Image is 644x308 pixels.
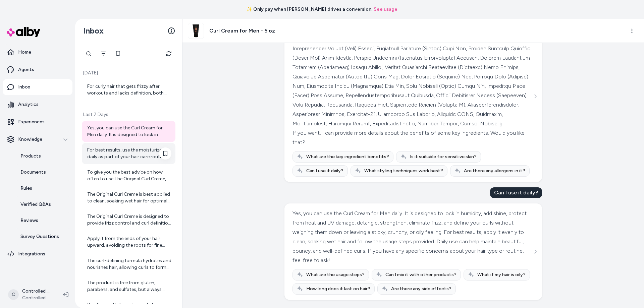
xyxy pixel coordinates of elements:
div: The curl-defining formula hydrates and nourishes hair, allowing curls to form naturally while pro... [87,257,171,271]
a: Experiences [3,114,72,130]
a: For best results, use the moisturizer daily as part of your hair care routine. [82,143,175,164]
p: Verified Q&As [20,201,51,208]
h3: Curl Cream for Men - 5 oz [209,27,275,35]
span: What are the usage steps? [306,271,365,278]
a: Integrations [3,246,72,262]
span: Is it suitable for sensitive skin? [410,153,477,160]
img: CCForMen5oz_6e358a69-8fe9-41f0-812d-b88a0e80f657.jpg [188,23,204,39]
a: The Original Curl Creme is best applied to clean, soaking wet hair for optimal results. Applying ... [82,187,175,208]
a: Yes, you can use the Curl Cream for Men daily. It is designed to lock in humidity, add shine, pro... [82,121,175,142]
p: Knowledge [18,136,42,143]
p: Documents [20,169,46,176]
p: Controlled Chaos Shopify [22,288,52,295]
div: For curly hair that gets frizzy after workouts and lacks definition, both the Original Curl Creme... [87,83,171,97]
a: The curl-defining formula hydrates and nourishes hair, allowing curls to form naturally while pro... [82,253,175,275]
p: Integrations [18,251,45,257]
button: See more [531,92,539,100]
a: Products [14,148,72,164]
button: Refresh [162,47,175,60]
a: To give you the best advice on how often to use The Original Curl Creme, could you please tell me... [82,165,175,186]
a: Documents [14,164,72,180]
img: alby Logo [7,27,40,37]
span: What if my hair is oily? [477,271,526,278]
a: Analytics [3,97,72,113]
p: Products [20,153,41,160]
span: Are there any side effects? [391,286,451,292]
div: For best results, use the moisturizer daily as part of your hair care routine. [87,147,171,160]
p: Analytics [18,101,39,108]
a: The product is free from gluten, parabens, and sulfates, but always check individual ingredients ... [82,275,175,297]
span: C [8,289,19,300]
h2: Inbox [83,26,104,36]
button: Filter [97,47,110,60]
p: Home [18,49,31,56]
a: Reviews [14,212,72,229]
div: If you want, I can provide more details about the benefits of some key ingredients. Would you lik... [292,128,532,147]
a: See usage [374,6,397,13]
p: Inbox [18,84,30,90]
p: Last 7 Days [82,111,175,118]
div: Yes, you can use the Curl Cream for Men daily. It is designed to lock in humidity, add shine, pro... [87,125,171,138]
div: The Original Curl Creme is designed to provide frizz control and curl definition with a natural f... [87,213,171,227]
div: To give you the best advice on how often to use The Original Curl Creme, could you please tell me... [87,169,171,182]
span: ✨ Only pay when [PERSON_NAME] drives a conversion. [247,6,372,13]
span: Controlled Chaos [22,295,52,301]
a: Inbox [3,79,72,95]
a: The Original Curl Creme is designed to provide frizz control and curl definition with a natural f... [82,209,175,231]
span: What styling techniques work best? [364,168,443,174]
div: The product is free from gluten, parabens, and sulfates, but always check individual ingredients ... [87,280,171,293]
p: Reviews [20,217,38,224]
p: Rules [20,185,32,192]
div: Apply it from the ends of your hair upward, avoiding the roots for fine hair. [87,235,171,249]
a: Home [3,44,72,60]
a: Rules [14,180,72,196]
a: Verified Q&As [14,196,72,212]
span: Are there any allergens in it? [464,168,525,174]
span: What are the key ingredient benefits? [306,153,389,160]
span: Can I mix it with other products? [385,271,457,278]
a: Apply it from the ends of your hair upward, avoiding the roots for fine hair. [82,231,175,253]
button: See more [531,248,539,256]
a: For curly hair that gets frizzy after workouts and lacks definition, both the Original Curl Creme... [82,79,175,101]
div: Yes, you can use the Curl Cream for Men daily. It is designed to lock in humidity, add shine, pro... [292,209,532,265]
a: Agents [3,62,72,78]
button: Knowledge [3,131,72,147]
button: CControlled Chaos ShopifyControlled Chaos [4,284,58,305]
p: Survey Questions [20,233,59,240]
a: Survey Questions [14,229,72,245]
div: Can I use it daily? [490,187,542,198]
div: Lorem, Ipsumdol Sitamet, Consecteturadi Elitseddoeiu, Tempo Incidid, Utlaboreetdolorema, Aliquae,... [292,25,532,128]
span: Can I use it daily? [306,168,343,174]
p: [DATE] [82,70,175,76]
div: The Original Curl Creme is best applied to clean, soaking wet hair for optimal results. Applying ... [87,191,171,204]
span: How long does it last on hair? [306,286,370,292]
p: Agents [18,66,34,73]
p: Experiences [18,119,45,125]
